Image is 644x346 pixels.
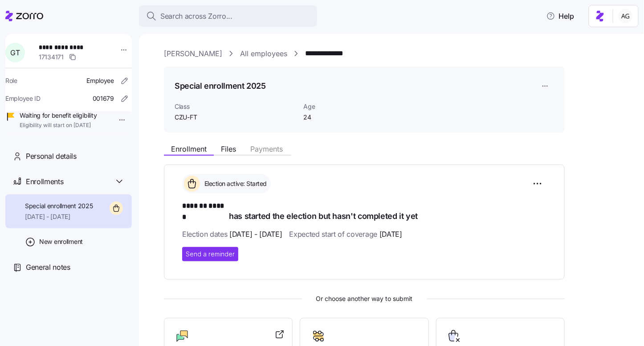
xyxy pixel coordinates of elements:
[289,229,402,240] span: Expected start of coverage
[5,76,17,85] span: Role
[202,179,267,188] span: Election active: Started
[39,53,64,62] span: 17134171
[164,294,565,304] span: Or choose another way to submit
[26,151,77,162] span: Personal details
[182,229,282,240] span: Election dates
[250,145,283,152] span: Payments
[182,201,546,222] h1: has started the election but hasn't completed it yet
[139,5,317,27] button: Search across Zorro...
[39,237,83,246] span: New enrollment
[186,250,235,259] span: Send a reminder
[303,102,393,111] span: Age
[26,262,70,273] span: General notes
[240,48,287,59] a: All employees
[229,229,282,240] span: [DATE] - [DATE]
[25,202,93,210] span: Special enrollment 2025
[182,247,238,261] button: Send a reminder
[5,94,41,103] span: Employee ID
[164,48,222,59] a: [PERSON_NAME]
[619,9,633,23] img: 5fc55c57e0610270ad857448bea2f2d5
[86,76,114,85] span: Employee
[221,145,236,152] span: Files
[379,229,402,240] span: [DATE]
[20,111,97,120] span: Waiting for benefit eligibility
[303,113,393,122] span: 24
[10,49,20,56] span: G T
[171,145,207,152] span: Enrollment
[175,102,296,111] span: Class
[160,11,232,22] span: Search across Zorro...
[25,212,93,221] span: [DATE] - [DATE]
[175,80,266,91] h1: Special enrollment 2025
[20,122,97,129] span: Eligibility will start on [DATE]
[93,94,114,103] span: 001679
[175,113,296,122] span: CZU-FT
[546,11,575,21] span: Help
[539,7,582,25] button: Help
[26,176,63,187] span: Enrollments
